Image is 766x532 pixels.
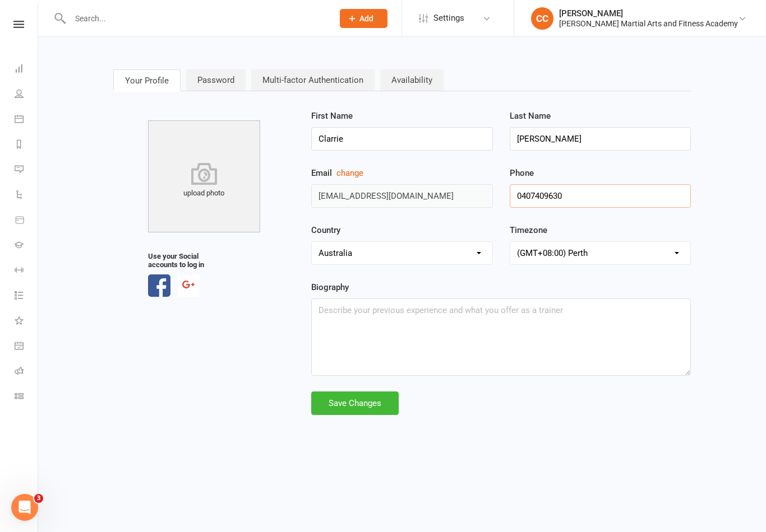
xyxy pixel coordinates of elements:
[510,109,551,123] label: Last Name
[510,127,691,151] input: Last Name
[251,69,375,91] a: Multi-factor Authentication
[15,82,38,108] a: People
[510,223,547,237] label: Timezone
[311,223,340,237] label: Country
[15,57,38,82] a: Dashboard
[186,69,246,91] a: Password
[15,108,38,133] a: Calendar
[510,166,691,180] label: Phone
[67,11,325,26] input: Search...
[34,494,43,503] span: 3
[559,8,738,18] div: [PERSON_NAME]
[15,385,38,410] a: Class kiosk mode
[336,166,363,180] button: Email
[15,309,38,334] a: What's New
[311,281,349,294] label: Biography
[182,281,195,288] img: source_google-3f8834fd4d8f2e2c8e010cc110e0734a99680496d2aa6f3f9e0e39c75036197d.svg
[15,360,38,385] a: Roll call kiosk mode
[559,18,738,29] div: [PERSON_NAME] Martial Arts and Fitness Academy
[433,6,464,31] span: Settings
[311,127,492,151] input: First Name
[15,208,38,234] a: Product Sales
[340,9,387,28] button: Add
[15,334,38,360] a: General attendance kiosk mode
[311,109,353,123] label: First Name
[311,166,492,180] label: Email
[148,162,260,199] div: upload photo
[359,14,373,23] span: Add
[531,7,553,30] div: CC
[380,69,444,91] a: Availability
[311,391,399,415] div: Save Changes
[148,252,210,269] strong: Use your Social accounts to log in
[15,133,38,158] a: Reports
[113,69,181,91] a: Your Profile
[11,494,38,521] iframe: Intercom live chat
